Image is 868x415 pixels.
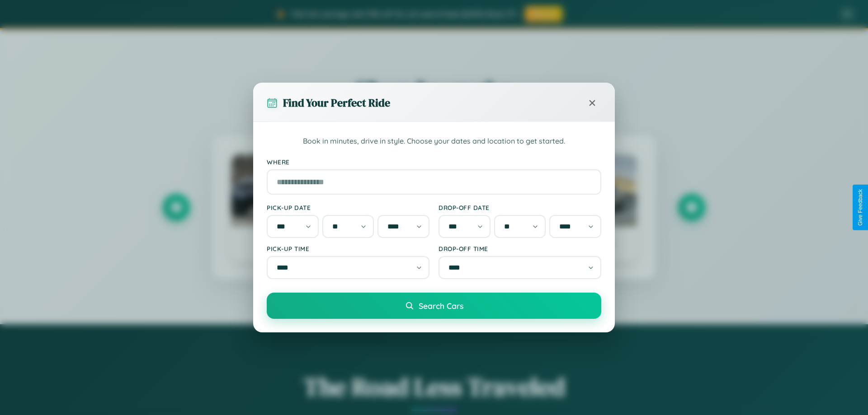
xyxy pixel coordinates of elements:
button: Search Cars [267,293,601,319]
label: Pick-up Date [267,204,429,211]
h3: Find Your Perfect Ride [283,95,390,110]
label: Drop-off Date [439,204,601,211]
p: Book in minutes, drive in style. Choose your dates and location to get started. [267,135,601,147]
span: Search Cars [419,301,463,311]
label: Pick-up Time [267,245,429,252]
label: Where [267,158,601,166]
label: Drop-off Time [439,245,601,252]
